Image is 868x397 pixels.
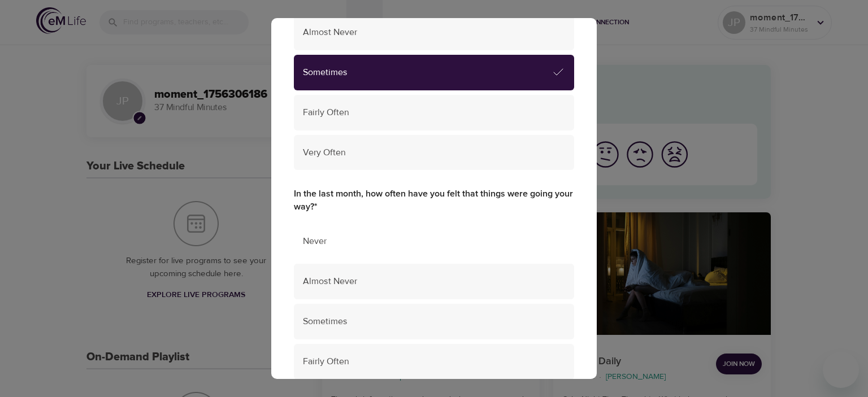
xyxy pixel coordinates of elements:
span: Sometimes [303,66,552,79]
span: Very Often [303,146,565,159]
span: Sometimes [303,315,565,328]
span: Fairly Often [303,106,565,119]
span: Fairly Often [303,355,565,368]
span: Never [303,235,565,248]
label: In the last month, how often have you felt that things were going your way? [294,187,574,213]
span: Almost Never [303,26,565,39]
span: Almost Never [303,275,565,288]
